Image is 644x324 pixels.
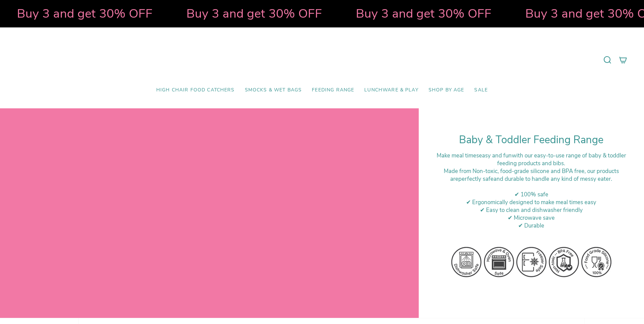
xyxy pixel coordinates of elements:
[264,38,381,82] a: Mumma’s Little Helpers
[423,82,469,98] a: Shop by Age
[436,167,627,183] div: M
[469,82,493,98] a: SALE
[479,152,512,159] strong: easy and fun
[364,87,418,93] span: Lunchware & Play
[436,134,627,146] h1: Baby & Toddler Feeding Range
[436,222,627,230] div: ✔ Durable
[474,87,488,93] span: SALE
[436,191,627,198] div: ✔ 100% safe
[151,82,240,98] a: High Chair Food Catchers
[448,167,619,183] span: ade from Non-toxic, food-grade silicone and BPA free, our products are and durable to handle any ...
[6,5,142,22] strong: Buy 3 and get 30% OFF
[436,206,627,214] div: ✔ Easy to clean and dishwasher friendly
[176,5,312,22] strong: Buy 3 and get 30% OFF
[436,198,627,206] div: ✔ Ergonomically designed to make meal times easy
[245,87,302,93] span: Smocks & Wet Bags
[359,82,423,98] a: Lunchware & Play
[508,214,555,222] span: ✔ Microwave save
[312,87,354,93] span: Feeding Range
[429,87,464,93] span: Shop by Age
[458,175,493,183] strong: perfectly safe
[307,82,359,98] a: Feeding Range
[436,152,627,167] div: Make meal times with our easy-to-use range of baby & toddler feeding products and bibs.
[345,5,481,22] strong: Buy 3 and get 30% OFF
[156,87,235,93] span: High Chair Food Catchers
[240,82,307,98] a: Smocks & Wet Bags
